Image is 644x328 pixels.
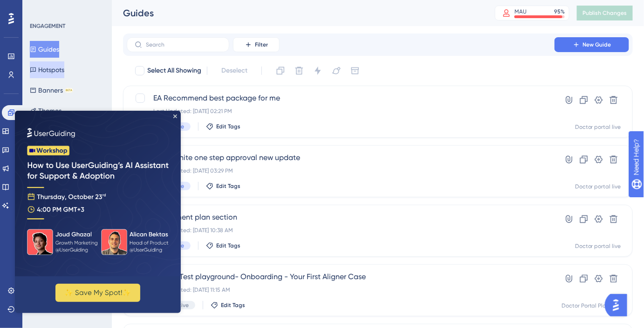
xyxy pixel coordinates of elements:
div: Last Updated: [DATE] 11:15 AM [153,286,528,294]
div: 95 % [554,8,565,15]
button: Hotspots [30,61,64,78]
input: Search [146,41,221,48]
div: Last Updated: [DATE] 10:38 AM [153,227,528,234]
button: Themes [30,102,62,119]
span: EA Recommend best package for me [153,93,528,104]
span: Select All Showing [147,65,201,76]
span: SmileWhite one step approval new update [153,152,528,163]
button: Guides [30,41,59,58]
div: Doctor portal live [575,183,621,190]
span: Copy - Test playground- Onboarding - Your First Aligner Case [153,271,528,282]
button: New Guide [555,37,629,52]
div: MAU [514,8,527,15]
span: Treatement plan section [153,212,528,223]
button: Edit Tags [206,123,240,130]
button: Publish Changes [577,6,633,20]
button: Deselect [213,62,256,79]
div: Last Updated: [DATE] 02:21 PM [153,107,528,115]
span: Need Help? [22,2,58,13]
span: Edit Tags [221,301,245,309]
button: BannersBETA [30,82,73,99]
span: New Guide [583,41,611,48]
div: Guides [123,7,472,20]
iframe: To enrich screen reader interactions, please activate Accessibility in Grammarly extension settings [15,111,181,313]
span: Deselect [221,65,247,76]
span: Edit Tags [216,242,240,249]
button: Edit Tags [206,182,240,190]
div: Doctor portal live [575,123,621,131]
button: Edit Tags [211,301,245,309]
button: Edit Tags [206,242,240,249]
iframe: UserGuiding AI Assistant Launcher [605,291,633,319]
span: Edit Tags [216,123,240,130]
button: ✨ Save My Spot!✨ [41,173,125,191]
div: Doctor Portal Playground [562,302,621,309]
div: Last Updated: [DATE] 03:29 PM [153,167,528,174]
span: Filter [255,41,268,48]
button: Filter [233,37,280,52]
div: Doctor portal live [575,242,621,250]
span: Edit Tags [216,182,240,190]
div: ENGAGEMENT [30,22,65,30]
span: Publish Changes [582,9,627,17]
div: BETA [65,88,73,93]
